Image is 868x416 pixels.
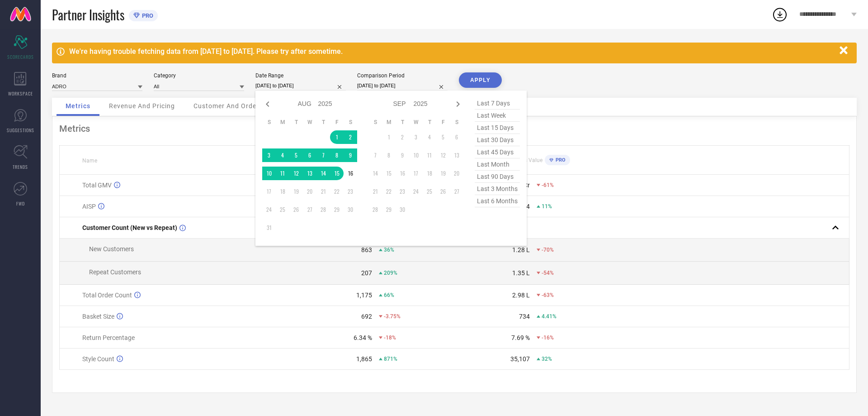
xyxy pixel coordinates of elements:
span: PRO [140,12,153,19]
div: 863 [361,246,372,253]
span: 871% [384,356,397,362]
th: Friday [330,119,344,126]
td: Tue Aug 05 2025 [289,148,303,162]
div: 2.98 L [512,292,530,299]
div: We're having trouble fetching data from [DATE] to [DATE]. Please try after sometime. [69,47,835,56]
th: Wednesday [409,119,423,126]
th: Tuesday [289,119,303,126]
td: Sun Aug 31 2025 [262,221,276,234]
span: 66% [384,292,394,298]
td: Sat Aug 16 2025 [344,167,357,180]
td: Sat Sep 20 2025 [450,167,463,180]
span: New Customers [89,245,134,253]
th: Wednesday [303,119,316,126]
span: Basket Size [82,313,114,320]
th: Sunday [368,119,382,126]
span: -61% [542,182,554,188]
span: last 30 days [475,134,520,146]
td: Wed Aug 27 2025 [303,203,316,216]
td: Sat Sep 06 2025 [450,130,463,144]
span: last 3 months [475,183,520,195]
td: Mon Aug 18 2025 [276,185,289,198]
td: Wed Sep 03 2025 [409,130,423,144]
td: Mon Sep 22 2025 [382,185,396,198]
span: last week [475,110,520,122]
td: Sat Aug 23 2025 [344,185,357,198]
span: AISP [82,203,96,210]
td: Wed Aug 13 2025 [303,167,316,180]
span: Revenue And Pricing [109,102,175,110]
th: Tuesday [396,119,409,126]
span: last 45 days [475,146,520,158]
td: Tue Sep 30 2025 [396,203,409,216]
span: SUGGESTIONS [7,127,34,134]
td: Thu Sep 25 2025 [423,185,436,198]
td: Sun Sep 14 2025 [368,167,382,180]
div: Next month [453,99,463,110]
td: Tue Aug 26 2025 [289,203,303,216]
button: APPLY [459,72,502,88]
input: Select date range [255,81,346,91]
td: Mon Aug 11 2025 [276,167,289,180]
td: Fri Sep 19 2025 [436,167,450,180]
td: Sun Sep 07 2025 [368,148,382,162]
td: Sun Sep 21 2025 [368,185,382,198]
td: Sun Aug 10 2025 [262,167,276,180]
td: Thu Aug 07 2025 [316,148,330,162]
td: Wed Sep 10 2025 [409,148,423,162]
td: Mon Sep 15 2025 [382,167,396,180]
th: Monday [382,119,396,126]
span: 209% [384,270,397,276]
input: Select comparison period [357,81,448,91]
span: last month [475,158,520,171]
div: 1,175 [356,292,372,299]
td: Fri Sep 12 2025 [436,148,450,162]
td: Sun Aug 24 2025 [262,203,276,216]
span: Style Count [82,355,114,363]
div: Category [154,72,244,79]
span: 36% [384,247,394,253]
td: Sat Aug 02 2025 [344,130,357,144]
td: Thu Sep 18 2025 [423,167,436,180]
td: Thu Aug 28 2025 [316,203,330,216]
span: Partner Insights [52,5,124,24]
td: Wed Aug 20 2025 [303,185,316,198]
td: Wed Aug 06 2025 [303,148,316,162]
div: Comparison Period [357,72,448,79]
td: Thu Sep 11 2025 [423,148,436,162]
th: Saturday [344,119,357,126]
span: last 90 days [475,171,520,183]
td: Tue Aug 12 2025 [289,167,303,180]
span: Name [82,158,97,164]
td: Mon Sep 01 2025 [382,130,396,144]
span: Customer Count (New vs Repeat) [82,224,177,231]
th: Friday [436,119,450,126]
td: Sat Aug 30 2025 [344,203,357,216]
div: 35,107 [510,355,530,363]
div: Date Range [255,72,346,79]
span: -70% [542,247,554,253]
div: 692 [361,313,372,320]
span: last 6 months [475,195,520,207]
span: SCORECARDS [7,53,34,60]
div: 7.69 % [511,334,530,341]
div: 1.28 L [512,246,530,253]
span: Customer And Orders [193,102,263,110]
th: Saturday [450,119,463,126]
td: Fri Sep 26 2025 [436,185,450,198]
span: -63% [542,292,554,298]
div: 6.34 % [354,334,372,341]
span: 11% [542,203,552,210]
span: Repeat Customers [89,268,141,276]
td: Mon Aug 04 2025 [276,148,289,162]
div: Brand [52,72,142,79]
span: -18% [384,335,396,341]
div: 1.35 L [512,269,530,277]
td: Thu Aug 21 2025 [316,185,330,198]
span: Total Order Count [82,292,132,299]
td: Sun Sep 28 2025 [368,203,382,216]
span: Metrics [66,102,90,110]
td: Mon Sep 29 2025 [382,203,396,216]
td: Fri Aug 29 2025 [330,203,344,216]
div: Previous month [262,99,273,110]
